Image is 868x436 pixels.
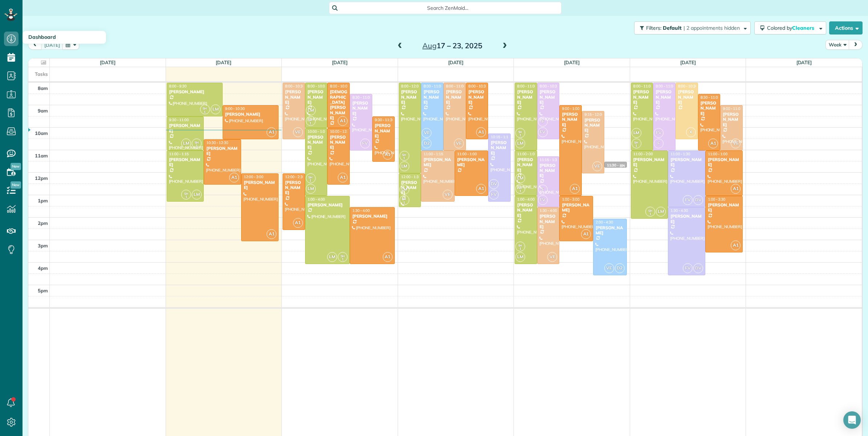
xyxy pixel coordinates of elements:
[423,157,453,168] div: [PERSON_NAME]
[181,139,191,148] span: LM
[654,128,664,138] span: FV
[402,197,406,201] span: SH
[693,263,703,273] span: DV
[620,164,655,169] div: [PERSON_NAME]
[229,173,239,182] span: A1
[423,84,443,89] span: 8:00 - 11:00
[443,190,453,200] span: VE
[539,89,557,105] div: [PERSON_NAME]
[35,71,48,77] span: Tasks
[476,184,486,194] span: A1
[633,89,651,105] div: [PERSON_NAME]
[517,157,535,173] div: [PERSON_NAME]
[561,202,591,213] div: [PERSON_NAME]
[352,208,370,213] span: 1:30 - 4:00
[517,152,537,156] span: 11:00 - 1:00
[407,42,498,50] h2: 17 – 23, 2025
[332,59,348,65] a: [DATE]
[518,243,523,247] span: SH
[792,25,815,31] span: Cleaners
[539,163,557,178] div: [PERSON_NAME]
[518,130,523,134] span: SH
[401,89,419,105] div: [PERSON_NAME]
[329,89,348,120] div: [DEMOGRAPHIC_DATA][PERSON_NAME]
[547,252,557,262] span: VE
[352,95,372,100] span: 8:30 - 11:00
[400,155,409,162] small: 1
[517,84,537,89] span: 8:00 - 11:00
[468,89,486,105] div: [PERSON_NAME]
[754,21,826,34] button: Colored byCleaners
[169,157,202,168] div: [PERSON_NAME]
[285,174,305,179] span: 12:00 - 2:30
[448,59,464,65] a: [DATE]
[538,127,548,137] span: FV
[489,190,499,200] span: FV
[28,40,42,50] button: prev
[35,130,48,136] span: 10am
[538,117,548,127] span: F
[308,129,327,134] span: 10:00 - 1:00
[469,84,488,89] span: 8:00 - 10:30
[401,84,421,89] span: 8:00 - 12:00
[402,153,406,157] span: SH
[655,89,673,105] div: [PERSON_NAME]
[216,59,231,65] a: [DATE]
[192,143,201,149] small: 1
[670,152,690,156] span: 11:00 - 1:30
[538,195,548,205] span: FV
[184,192,188,196] span: SH
[517,197,535,202] span: 1:00 - 4:00
[683,195,693,205] span: FV
[38,198,48,203] span: 1pm
[489,179,499,189] span: DV
[169,152,189,156] span: 11:00 - 1:15
[595,225,625,236] div: [PERSON_NAME]
[422,139,431,148] span: D2
[701,95,720,100] span: 8:30 - 11:00
[708,197,725,202] span: 1:00 - 3:30
[341,254,345,258] span: SH
[38,265,48,271] span: 4pm
[680,59,696,65] a: [DATE]
[38,243,48,248] span: 3pm
[446,89,464,105] div: [PERSON_NAME]
[584,112,604,117] span: 9:15 - 12:00
[306,184,316,194] span: LM
[401,180,419,196] div: [PERSON_NAME]
[686,127,696,137] span: X
[352,100,370,116] div: [PERSON_NAME]
[491,135,510,139] span: 10:15 - 1:15
[41,40,63,50] button: [DATE]
[293,127,303,137] span: VE
[243,180,276,190] div: [PERSON_NAME]
[307,89,325,105] div: [PERSON_NAME]
[422,128,431,138] span: VE
[849,40,863,50] button: next
[826,40,849,50] button: Week
[374,123,393,139] div: [PERSON_NAME]
[308,118,313,122] span: SH
[517,89,535,105] div: [PERSON_NAME]
[399,161,409,171] span: LM
[329,135,348,150] div: [PERSON_NAME]
[38,220,48,226] span: 2pm
[646,25,661,31] span: Filters:
[584,118,602,133] div: [PERSON_NAME]
[285,180,303,196] div: [PERSON_NAME]
[708,152,727,156] span: 11:00 - 1:00
[267,127,276,137] span: A1
[630,21,751,34] a: Filters: Default | 2 appointments hidden
[327,252,337,262] span: LM
[518,186,523,190] span: SH
[457,157,486,168] div: [PERSON_NAME]
[670,214,703,224] div: [PERSON_NAME]
[308,84,327,89] span: 8:00 - 10:00
[633,157,666,168] div: [PERSON_NAME]
[476,127,486,137] span: A1
[169,84,187,89] span: 8:00 - 9:30
[423,152,443,156] span: 11:00 - 1:15
[634,21,751,34] button: Filters: Default | 2 appointments hidden
[399,185,409,194] span: LM
[540,157,559,162] span: 11:15 - 1:30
